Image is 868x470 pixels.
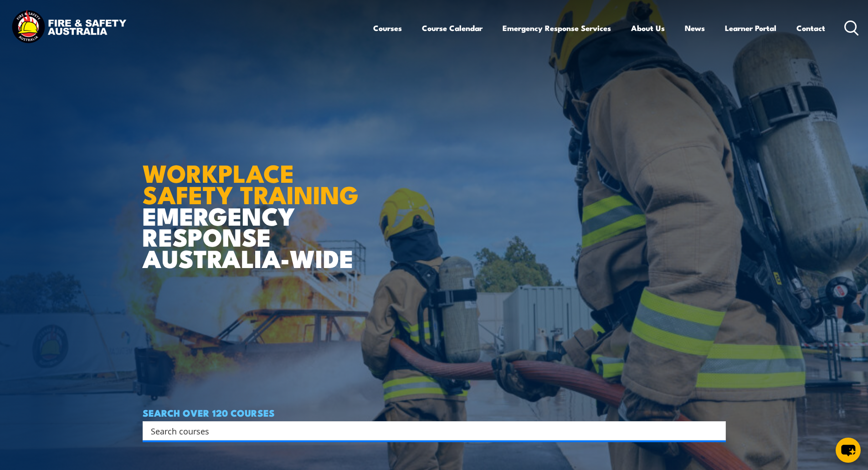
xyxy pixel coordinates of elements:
a: Learner Portal [725,16,776,40]
button: chat-button [836,438,861,463]
a: Emergency Response Services [503,16,611,40]
a: Course Calendar [422,16,483,40]
strong: WORKPLACE SAFETY TRAINING [143,153,359,212]
a: About Us [631,16,665,40]
h1: EMERGENCY RESPONSE AUSTRALIA-WIDE [143,139,365,269]
a: Courses [373,16,402,40]
form: Search form [153,424,708,437]
h4: SEARCH OVER 120 COURSES [143,408,726,418]
a: Contact [796,16,825,40]
button: Search magnifier button [710,424,723,437]
a: News [685,16,705,40]
input: Search input [151,424,706,438]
